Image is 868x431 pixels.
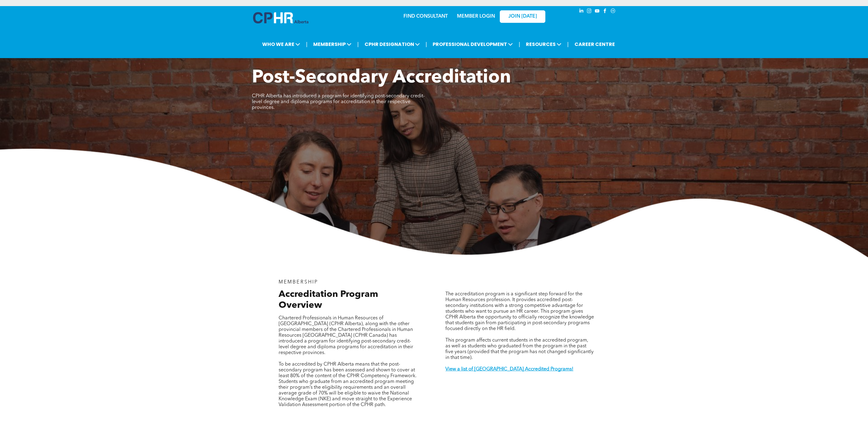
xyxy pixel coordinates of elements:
li: | [357,38,359,50]
a: facebook [602,8,609,16]
span: CPHR Alberta has introduced a program for identifying post-secondary credit-level degree and dipl... [252,94,425,110]
a: JOIN [DATE] [500,10,545,23]
li: | [306,38,307,50]
span: JOIN [DATE] [508,14,537,19]
span: Post-Secondary Accreditation [252,69,511,87]
a: CAREER CENTRE [573,39,617,50]
img: A blue and white logo for cp alberta [253,12,308,23]
span: PROFESSIONAL DEVELOPMENT [431,39,515,50]
span: Chartered Professionals in Human Resources of [GEOGRAPHIC_DATA] (CPHR Alberta), along with the ot... [279,316,413,355]
li: | [519,38,520,50]
span: The accreditation program is a significant step forward for the Human Resources profession. It pr... [445,292,594,331]
span: MEMBERSHIP [279,280,318,285]
span: To be accredited by CPHR Alberta means that the post-secondary program has been assessed and show... [279,362,417,407]
a: View a list of [GEOGRAPHIC_DATA] Accredited Programs! [445,367,573,372]
span: This program affects current students in the accredited program, as well as students who graduate... [445,338,594,360]
span: CPHR DESIGNATION [363,39,422,50]
span: MEMBERSHIP [311,39,353,50]
a: instagram [586,8,593,16]
a: youtube [594,8,601,16]
span: WHO WE ARE [260,39,302,50]
span: RESOURCES [524,39,563,50]
a: linkedin [578,8,585,16]
span: Accreditation Program Overview [279,290,378,310]
a: Social network [610,8,616,16]
a: MEMBER LOGIN [457,14,495,19]
li: | [567,38,569,50]
li: | [426,38,427,50]
a: FIND CONSULTANT [403,14,448,19]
